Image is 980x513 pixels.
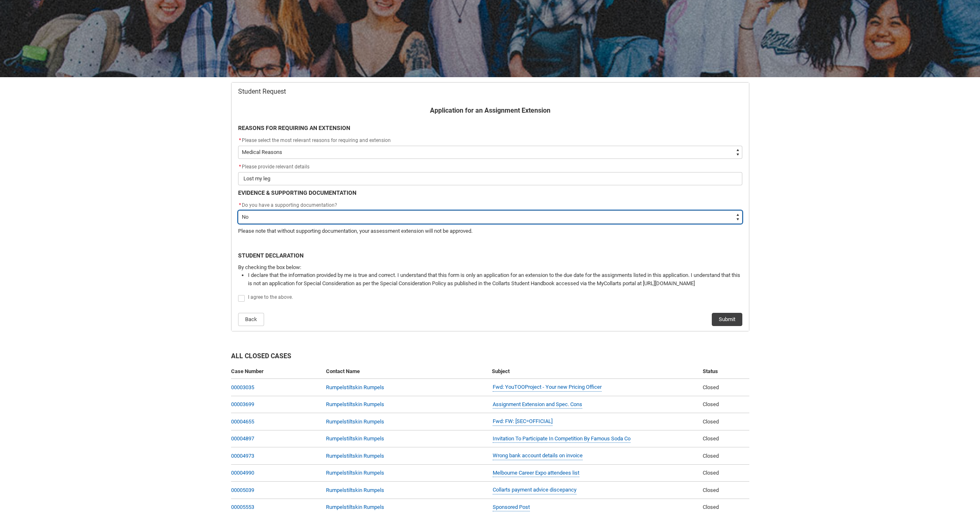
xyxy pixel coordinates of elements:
[703,435,719,442] span: Closed
[238,164,309,170] span: Please provide relevant details
[248,271,742,287] li: I declare that the information provided by me is true and correct. I understand that this form is...
[326,401,384,407] a: Rumpelstiltskin Rumpels
[493,469,579,478] a: Melbourne Career Expo attendees list
[493,417,553,426] a: Fwd: FW: [SEC=OFFICIAL]
[238,252,304,259] b: STUDENT DECLARATION
[239,164,241,170] abbr: required
[238,189,357,196] b: EVIDENCE & SUPPORTING DOCUMENTATION
[231,453,254,459] a: 00004973
[239,137,241,143] abbr: required
[238,87,286,96] span: Student Request
[493,383,602,392] a: Fwd: YouTOOProject - Your new Pricing Officer
[231,351,749,364] h2: All Closed Cases
[231,487,254,493] a: 00005039
[326,504,384,510] a: Rumpelstiltskin Rumpels
[231,401,254,407] a: 00003699
[493,452,583,460] a: Wrong bank account details on invoice
[493,486,576,494] a: Collarts payment advice discepancy
[703,487,719,493] span: Closed
[242,137,391,143] span: Please select the most relevant reasons for requiring and extension
[703,470,719,476] span: Closed
[248,294,293,300] span: I agree to the above.
[238,227,742,235] p: Please note that without supporting documentation, your assessment extension will not be approved.
[231,384,254,390] a: 00003035
[231,82,749,331] article: Redu_Student_Request flow
[493,400,582,409] a: Assignment Extension and Spec. Cons
[703,453,719,459] span: Closed
[231,418,254,425] a: 00004655
[326,470,384,476] a: Rumpelstiltskin Rumpels
[242,202,337,208] span: Do you have a supporting documentation?
[430,106,550,114] b: Application for an Assignment Extension
[326,384,384,390] a: Rumpelstiltskin Rumpels
[493,435,631,443] a: Invitation To Participate In Competition By Famous Soda Co
[239,202,241,208] abbr: required
[231,504,254,510] a: 00005553
[238,313,264,326] button: Back
[231,435,254,442] a: 00004897
[699,364,749,379] th: Status
[326,453,384,459] a: Rumpelstiltskin Rumpels
[703,401,719,407] span: Closed
[493,503,530,512] a: Sponsored Post
[489,364,700,379] th: Subject
[323,364,489,379] th: Contact Name
[326,418,384,425] a: Rumpelstiltskin Rumpels
[326,435,384,442] a: Rumpelstiltskin Rumpels
[238,125,350,131] b: REASONS FOR REQUIRING AN EXTENSION
[703,504,719,510] span: Closed
[326,487,384,493] a: Rumpelstiltskin Rumpels
[231,470,254,476] a: 00004990
[703,418,719,425] span: Closed
[712,313,742,326] button: Submit
[703,384,719,390] span: Closed
[231,364,323,379] th: Case Number
[238,263,742,272] p: By checking the box below:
